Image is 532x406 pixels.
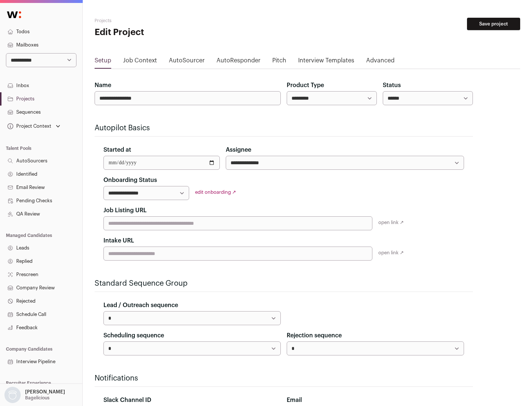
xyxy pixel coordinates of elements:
[95,56,111,68] a: Setup
[103,301,178,310] label: Lead / Outreach sequence
[287,331,342,340] label: Rejection sequence
[6,121,62,131] button: Open dropdown
[95,278,473,289] h2: Standard Sequence Group
[3,387,66,403] button: Open dropdown
[3,7,25,22] img: Wellfound
[226,145,251,154] label: Assignee
[287,81,324,90] label: Product Type
[25,395,50,401] p: Bagelicious
[6,123,51,129] div: Project Context
[298,56,354,68] a: Interview Templates
[95,18,236,24] h2: Projects
[103,145,131,154] label: Started at
[103,331,164,340] label: Scheduling sequence
[467,18,520,30] button: Save project
[366,56,395,68] a: Advanced
[195,190,236,195] a: edit onboarding ↗
[95,81,111,90] label: Name
[25,389,65,395] p: [PERSON_NAME]
[103,396,151,405] label: Slack Channel ID
[169,56,205,68] a: AutoSourcer
[103,236,134,245] label: Intake URL
[123,56,157,68] a: Job Context
[95,123,473,133] h2: Autopilot Basics
[103,206,147,215] label: Job Listing URL
[95,27,236,38] h1: Edit Project
[272,56,286,68] a: Pitch
[103,176,157,185] label: Onboarding Status
[383,81,401,90] label: Status
[216,56,260,68] a: AutoResponder
[95,373,473,383] h2: Notifications
[4,387,21,403] img: nopic.png
[287,396,464,405] div: Email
